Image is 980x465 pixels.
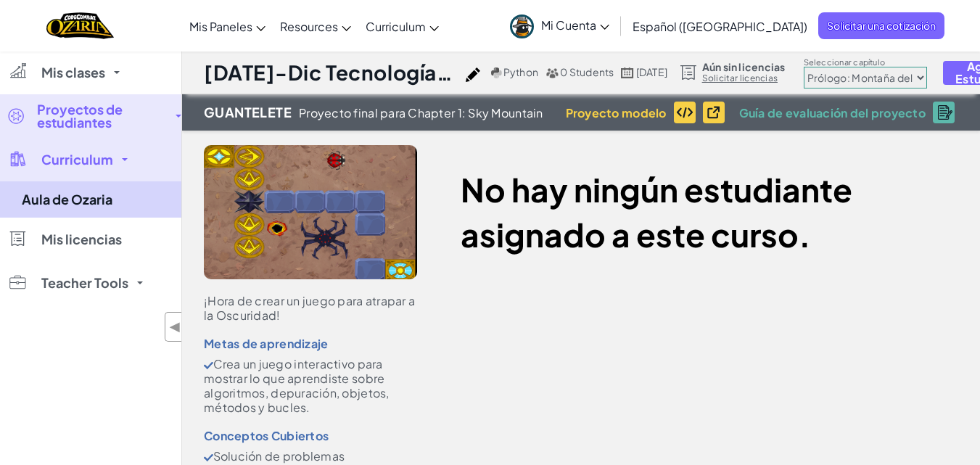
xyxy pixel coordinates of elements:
[636,65,667,78] span: [DATE]
[41,276,128,289] span: Teacher Tools
[41,66,105,79] span: Mis clases
[41,153,113,166] span: Curriculum
[633,19,807,34] span: Español ([GEOGRAPHIC_DATA])
[46,11,114,41] img: Home
[560,65,614,78] span: 0 Students
[702,61,786,73] span: Aún sin licencias
[466,67,480,82] img: iconPencil.svg
[818,12,944,39] a: Solicitar una cotización
[676,107,693,118] img: IconExemplarCode.svg
[204,59,458,86] h1: [DATE]-Dic Tecnologías de Información (316)
[938,105,952,120] img: IconRubric.svg
[541,17,609,33] span: Mi Cuenta
[204,357,417,415] li: Crea un juego interactivo para mostrar lo que aprendiste sobre algoritmos, depuración, objetos, m...
[510,15,534,38] img: avatar
[204,454,213,461] img: CheckMark.svg
[503,65,538,78] span: Python
[625,7,815,46] a: Español ([GEOGRAPHIC_DATA])
[461,167,958,257] h1: No hay ningún estudiante asignado a este curso.
[46,11,114,41] a: Ozaria by CodeCombat logo
[204,102,292,123] span: Guantelete
[705,104,728,119] img: IconViewProject_Black.svg
[169,316,181,337] span: ◀
[189,19,252,34] span: Mis Paneles
[204,449,417,464] li: Solución de problemas
[273,7,358,46] a: Resources
[566,107,667,119] span: Proyecto modelo
[204,362,213,369] img: CheckMark.svg
[739,107,926,119] span: Guía de evaluación del proyecto
[621,67,634,78] img: calendar.svg
[37,103,167,129] span: Proyectos de estudiantes
[280,19,338,34] span: Resources
[366,19,426,34] span: Curriculum
[491,67,502,78] img: python.png
[204,337,417,350] div: Metas de aprendizaje
[503,3,617,49] a: Mi Cuenta
[299,107,543,119] span: Proyecto final para Chapter 1: Sky Mountain
[804,57,927,68] label: Seleccionar capítulo
[182,7,273,46] a: Mis Paneles
[358,7,446,46] a: Curriculum
[702,73,786,84] a: Solicitar licencias
[545,67,559,78] img: MultipleUsers.png
[41,233,122,246] span: Mis licencias
[204,429,417,442] div: Conceptos Cubiertos
[204,294,417,323] div: ¡Hora de crear un juego para atrapar a la Oscuridad!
